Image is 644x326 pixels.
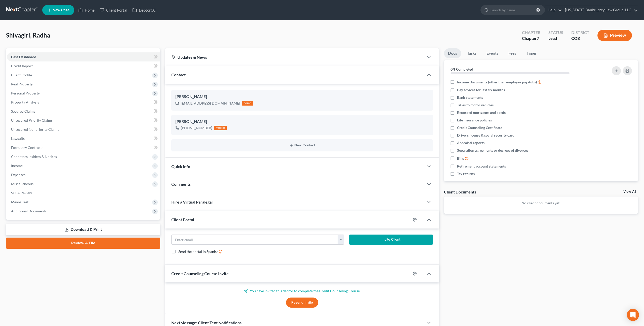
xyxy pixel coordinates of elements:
button: Resend Invite [286,298,318,308]
a: Tasks [463,48,480,58]
a: Property Analysis [7,98,160,107]
strong: 0% Completed [451,67,473,71]
div: District [571,30,589,36]
a: View All [623,190,636,193]
span: Contact [171,72,186,77]
span: Personal Property [11,91,40,95]
span: 7 [537,36,539,41]
a: Unsecured Nonpriority Claims [7,125,160,134]
span: Life insurance policies [457,118,492,123]
a: Executory Contracts [7,143,160,152]
span: Secured Claims [11,109,35,113]
a: Docs [444,48,461,58]
span: Codebtors Insiders & Notices [11,154,57,159]
a: Case Dashboard [7,52,160,61]
div: home [242,101,253,106]
span: Additional Documents [11,209,47,213]
input: Enter email [172,235,338,244]
a: Fees [504,48,520,58]
a: Help [545,6,562,15]
div: [EMAIL_ADDRESS][DOMAIN_NAME] [181,101,240,106]
div: Status [548,30,563,36]
a: DebtorCC [130,6,158,15]
span: Credit Report [11,64,33,68]
span: Quick Info [171,164,190,169]
a: Lawsuits [7,134,160,143]
a: Timer [522,48,541,58]
span: Bills [457,156,464,161]
button: Invite Client [349,235,433,245]
span: Lawsuits [11,136,25,141]
span: Separation agreements or decrees of divorces [457,148,528,153]
a: Client Portal [97,6,130,15]
div: [PERSON_NAME] [175,94,429,100]
span: Means Test [11,200,28,204]
button: New Contact [175,143,429,147]
input: Search by name... [491,5,537,15]
span: Client Profile [11,73,32,77]
div: Chapter [522,36,540,41]
span: Drivers license & social security card [457,133,514,138]
span: Bank statements [457,95,483,100]
span: Tax returns [457,171,475,176]
a: Download & Print [6,224,160,236]
p: No client documents yet. [448,201,634,206]
span: Income Documents (other than employee paystubs) [457,80,537,85]
span: Income [11,164,23,168]
span: Unsecured Nonpriority Claims [11,127,59,132]
span: Hire a Virtual Paralegal [171,200,213,204]
span: NextMessage: Client Text Notifications [171,320,242,325]
div: Lead [548,36,563,41]
div: Chapter [522,30,540,36]
span: Expenses [11,173,25,177]
div: [PERSON_NAME] [175,119,429,125]
span: Send the portal in Spanish [178,249,219,254]
a: Unsecured Priority Claims [7,116,160,125]
span: Unsecured Priority Claims [11,118,53,122]
div: COB [571,36,589,41]
span: SOFA Review [11,191,32,195]
div: Updates & News [171,54,418,60]
p: You have invited this debtor to complete the Credit Counseling Course. [171,288,433,294]
a: [US_STATE] Bankruptcy Law Group, LLC [562,6,638,15]
div: [PHONE_NUMBER] [181,125,212,131]
span: Recorded mortgages and deeds [457,110,506,115]
span: Executory Contracts [11,145,43,150]
div: Open Intercom Messenger [627,309,639,321]
button: Preview [597,30,632,41]
a: Secured Claims [7,107,160,116]
a: SOFA Review [7,188,160,198]
span: Case Dashboard [11,55,36,59]
span: Credit Counseling Certificate [457,125,502,130]
span: New Case [53,8,69,12]
span: Comments [171,182,191,186]
span: Real Property [11,82,33,86]
div: mobile [214,126,227,130]
span: Titles to motor vehicles [457,103,494,108]
span: Pay advices for last six months [457,87,505,92]
span: Credit Counseling Course Invite [171,271,229,276]
a: Review & File [6,238,160,249]
span: Appraisal reports [457,140,485,145]
span: Retirement account statements [457,164,506,169]
span: Shivagiri, Radha [6,31,50,39]
a: Credit Report [7,61,160,71]
span: Miscellaneous [11,182,33,186]
span: Property Analysis [11,100,39,104]
span: Client Portal [171,217,194,222]
a: Events [482,48,502,58]
div: Client Documents [444,189,476,194]
a: Home [76,6,97,15]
